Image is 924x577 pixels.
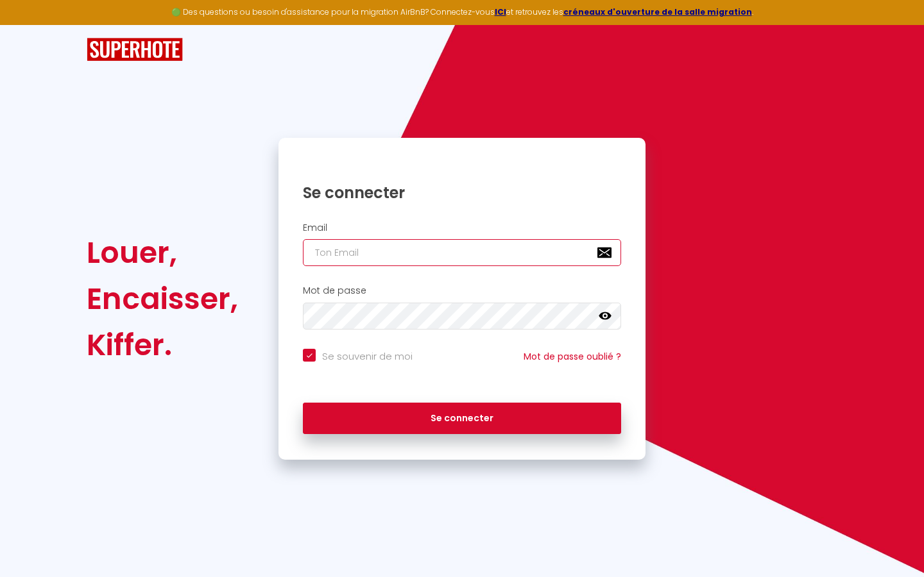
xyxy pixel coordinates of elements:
[87,38,183,62] img: SuperHote logo
[303,403,621,435] button: Se connecter
[303,285,621,296] h2: Mot de passe
[303,222,621,233] h2: Email
[495,6,506,17] a: ICI
[303,239,621,266] input: Ton Email
[87,230,238,276] div: Louer,
[10,5,49,44] button: Ouvrir le widget de chat LiveChat
[87,322,238,368] div: Kiffer.
[87,276,238,322] div: Encaisser,
[303,183,621,203] h1: Se connecter
[563,6,752,17] a: créneaux d'ouverture de la salle migration
[524,350,621,363] a: Mot de passe oublié ?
